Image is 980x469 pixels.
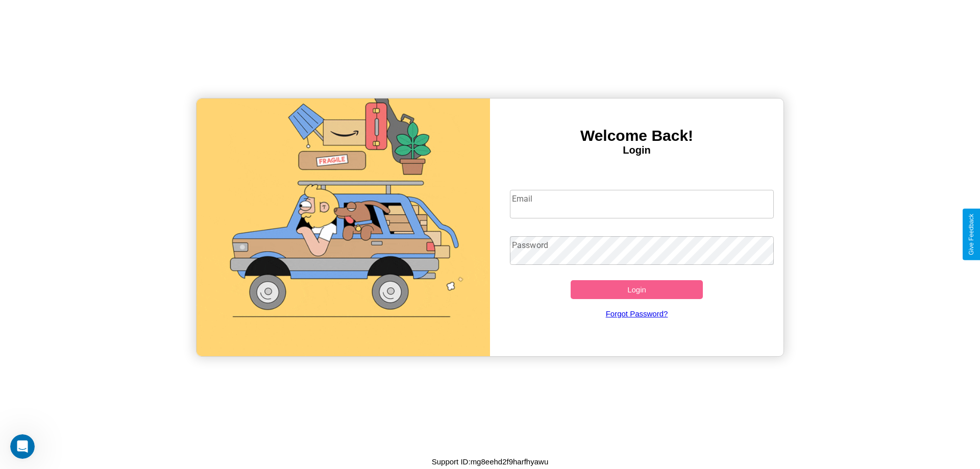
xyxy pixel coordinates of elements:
[571,280,703,299] button: Login
[505,299,769,328] a: Forgot Password?
[197,98,490,356] img: gif
[490,127,783,144] h3: Welcome Back!
[490,144,783,156] h4: Login
[968,214,975,255] div: Give Feedback
[432,455,548,468] p: Support ID: mg8eehd2f9harfhyawu
[10,434,35,459] iframe: Intercom live chat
